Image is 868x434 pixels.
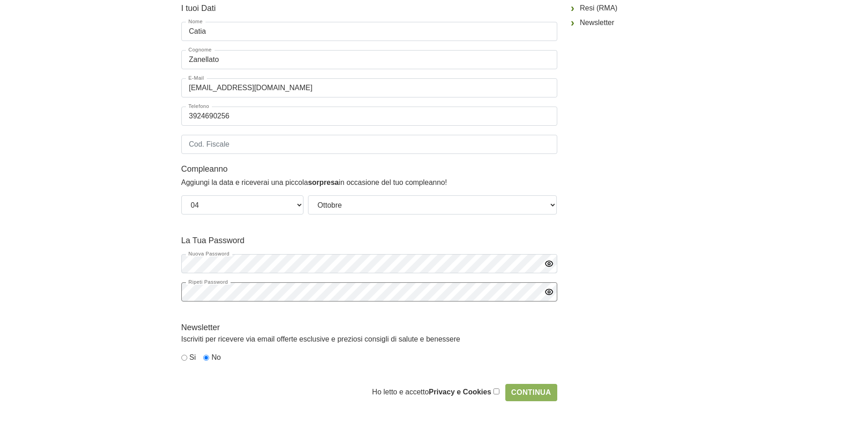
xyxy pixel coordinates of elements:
input: Continua [505,384,557,401]
legend: Newsletter [181,322,557,334]
strong: sorpresa [308,179,339,186]
label: Cognome [186,47,215,52]
label: E-Mail [186,76,207,81]
legend: Compleanno [181,163,557,175]
label: No [211,352,221,363]
p: Aggiungi la data e riceverai una piccola in occasione del tuo compleanno! [181,175,557,188]
label: Si [190,352,196,363]
legend: I tuoi Dati [181,2,557,15]
input: Cod. Fiscale [181,135,557,154]
p: Iscriviti per ricevere via email offerte esclusive e preziosi consigli di salute e benessere [181,334,557,345]
input: Telefono [181,107,557,126]
input: Cognome [181,50,557,69]
div: Ho letto e accetto [372,384,557,401]
label: Ripeti Password [186,280,231,285]
a: Newsletter [571,15,687,30]
a: Privacy e Cookies [429,388,491,396]
label: Nuova Password [186,251,232,256]
input: E-Mail [181,78,557,97]
a: Resi (RMA) [571,1,687,15]
label: Telefono [186,104,212,109]
input: Nome [181,22,557,41]
label: Nome [186,19,205,24]
legend: La Tua Password [181,235,557,247]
